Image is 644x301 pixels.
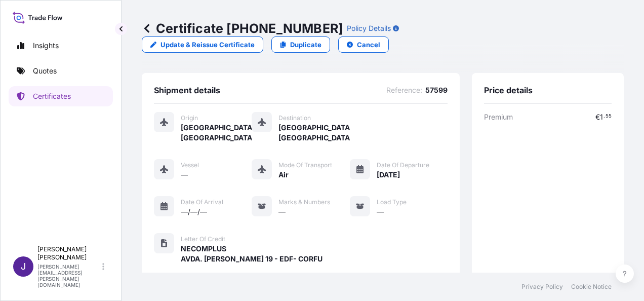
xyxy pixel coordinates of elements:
span: Date of Arrival [181,198,223,206]
button: Cancel [338,36,389,53]
p: Policy Details [347,23,391,33]
span: — [278,207,286,217]
span: € [595,114,600,121]
span: —/—/— [181,207,207,217]
span: Date of Departure [377,161,429,169]
span: Destination [278,114,311,122]
span: 55 [606,115,612,118]
span: — [181,170,188,180]
span: Price details [484,85,533,95]
p: Update & Reissue Certificate [160,40,255,50]
span: Reference : [386,85,422,95]
span: [DATE] [377,170,400,180]
a: Duplicate [271,36,330,53]
a: Quotes [9,61,113,81]
span: Air [278,170,289,180]
span: J [21,261,26,272]
span: [GEOGRAPHIC_DATA], [GEOGRAPHIC_DATA] [278,123,349,143]
p: Insights [33,41,59,51]
a: Privacy Policy [521,283,563,291]
span: NECOMPLUS AVDA. [PERSON_NAME] 19 - EDF- CORFU [181,244,323,264]
span: 57599 [425,85,448,95]
span: Letter of Credit [181,235,225,243]
p: [PERSON_NAME][EMAIL_ADDRESS][PERSON_NAME][DOMAIN_NAME] [37,264,100,288]
span: Load Type [377,198,407,206]
span: Mode of Transport [278,161,332,169]
span: Premium [484,112,513,122]
p: Certificate [PHONE_NUMBER] [142,20,343,36]
span: Marks & Numbers [278,198,330,206]
span: [GEOGRAPHIC_DATA], [GEOGRAPHIC_DATA] [181,123,252,143]
p: Quotes [33,66,57,76]
span: — [377,207,384,217]
span: . [603,115,605,118]
a: Cookie Notice [571,283,612,291]
span: Shipment details [154,85,220,95]
span: Origin [181,114,198,122]
p: [PERSON_NAME] [PERSON_NAME] [37,245,100,261]
p: Cancel [357,40,380,50]
p: Duplicate [290,40,321,50]
a: Update & Reissue Certificate [142,36,263,53]
span: Vessel [181,161,199,169]
p: Certificates [33,91,71,101]
a: Certificates [9,86,113,106]
span: 1 [600,114,603,121]
a: Insights [9,35,113,56]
